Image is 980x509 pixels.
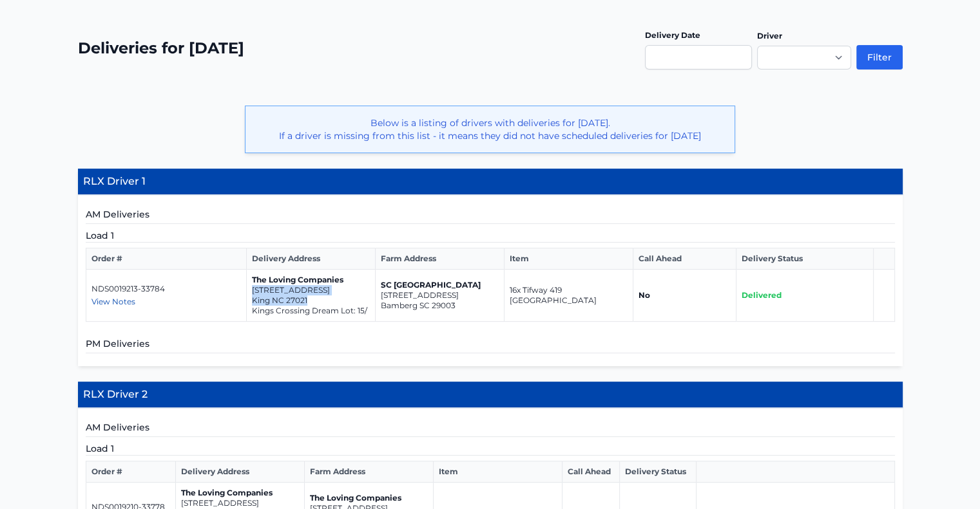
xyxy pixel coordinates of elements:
td: 16x Tifway 419 [GEOGRAPHIC_DATA] [504,270,633,322]
strong: No [639,290,650,300]
th: Item [433,461,562,483]
p: [STREET_ADDRESS] [381,290,499,301]
th: Farm Address [375,248,504,270]
p: The Loving Companies [252,275,370,285]
th: Delivery Status [736,248,873,270]
p: Below is a listing of drivers with deliveries for [DATE]. If a driver is missing from this list -... [256,116,724,142]
label: Delivery Date [645,30,700,40]
span: Delivered [742,290,782,300]
h5: AM Deliveries [86,421,895,437]
th: Call Ahead [562,461,619,483]
p: The Loving Companies [181,488,299,498]
th: Farm Address [304,461,433,483]
th: Order # [86,461,175,483]
h4: RLX Driver 1 [78,169,903,195]
th: Call Ahead [633,248,736,270]
h2: Deliveries for [DATE] [78,38,244,59]
h5: Load 1 [86,442,895,456]
th: Delivery Status [620,461,697,483]
label: Driver [757,31,782,41]
th: Order # [86,248,246,270]
p: Kings Crossing Dream Lot: 15/ [252,306,370,316]
h5: Load 1 [86,229,895,243]
th: Item [504,248,633,270]
p: The Loving Companies [310,493,428,503]
button: Filter [856,45,903,69]
h5: PM Deliveries [86,337,895,353]
h5: AM Deliveries [86,208,895,224]
p: [STREET_ADDRESS] [181,498,299,508]
p: Bamberg SC 29003 [381,301,499,311]
th: Delivery Address [246,248,375,270]
span: View Notes [91,297,135,306]
th: Delivery Address [175,461,304,483]
p: [STREET_ADDRESS] [252,285,370,295]
p: King NC 27021 [252,295,370,306]
p: SC [GEOGRAPHIC_DATA] [381,280,499,290]
p: NDS0019213-33784 [91,284,241,294]
h4: RLX Driver 2 [78,382,903,408]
